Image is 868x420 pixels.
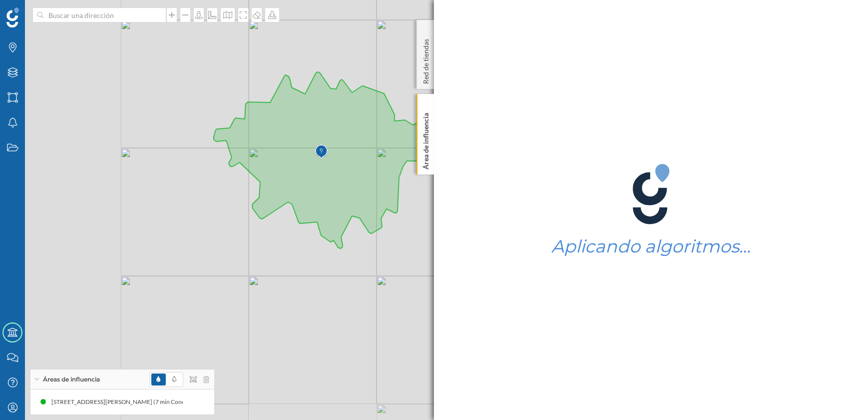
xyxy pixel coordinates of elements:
[20,7,55,16] span: Soporte
[43,375,100,384] span: Áreas de influencia
[315,142,327,162] img: Marker
[551,237,751,256] h1: Aplicando algoritmos…
[421,109,431,169] p: Área de influencia
[26,397,189,407] div: [STREET_ADDRESS][PERSON_NAME] (7 min Conduciendo)
[6,7,19,27] img: Geoblink Logo
[421,35,431,84] p: Red de tiendas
